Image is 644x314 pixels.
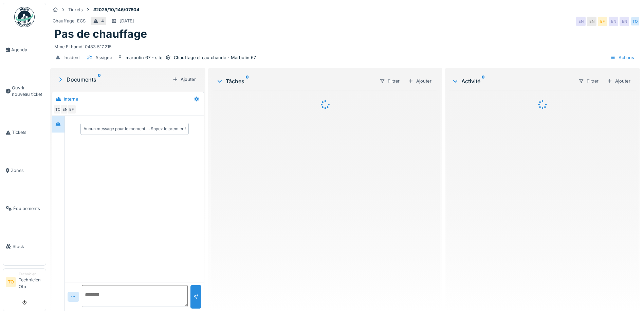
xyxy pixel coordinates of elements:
div: EN [576,17,586,26]
h1: Pas de chauffage [54,28,147,40]
div: Filtrer [376,76,403,86]
div: Chauffage, ECS [53,18,86,24]
div: marbotin 67 - site [126,54,162,61]
div: Tickets [68,6,83,13]
div: EN [587,17,596,26]
div: Technicien [19,272,43,277]
span: Ouvrir nouveau ticket [12,85,43,98]
sup: 0 [246,77,249,85]
div: 4 [101,18,104,24]
div: EF [67,105,76,114]
sup: 0 [98,75,101,84]
div: TO [53,105,63,114]
span: Agenda [11,47,43,53]
a: Ouvrir nouveau ticket [3,69,46,114]
div: Chauffage et eau chaude - Marbotin 67 [174,54,256,61]
a: Stock [3,227,46,265]
div: TO [630,17,640,26]
div: Actions [607,53,637,63]
span: Équipements [13,205,43,212]
sup: 0 [482,77,485,85]
div: EF [598,17,607,26]
div: Ajouter [604,76,633,86]
div: Tâches [216,77,374,85]
a: Agenda [3,31,46,69]
a: Tickets [3,114,46,152]
div: Incident [63,54,80,61]
span: Stock [13,243,43,250]
div: EN [620,17,629,26]
div: Activité [452,77,573,85]
div: Filtrer [575,76,602,86]
div: EN [609,17,618,26]
div: Mme El hamdi 0483.517.215 [54,41,636,50]
li: Technicien Otb [19,272,43,293]
div: Ajouter [170,75,199,84]
div: Documents [57,75,170,84]
span: Zones [11,167,43,174]
a: Zones [3,152,46,190]
div: [DATE] [119,18,134,24]
span: Tickets [12,129,43,136]
div: EN [60,105,70,114]
div: Ajouter [405,76,434,86]
img: Badge_color-CXgf-gQk.svg [14,7,35,27]
strong: #2025/10/146/07804 [91,6,142,13]
div: Interne [64,96,78,102]
a: Équipements [3,189,46,227]
a: TO TechnicienTechnicien Otb [6,272,43,294]
div: Aucun message pour le moment … Soyez le premier ! [84,126,186,132]
div: Assigné [95,54,112,61]
li: TO [6,277,16,287]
